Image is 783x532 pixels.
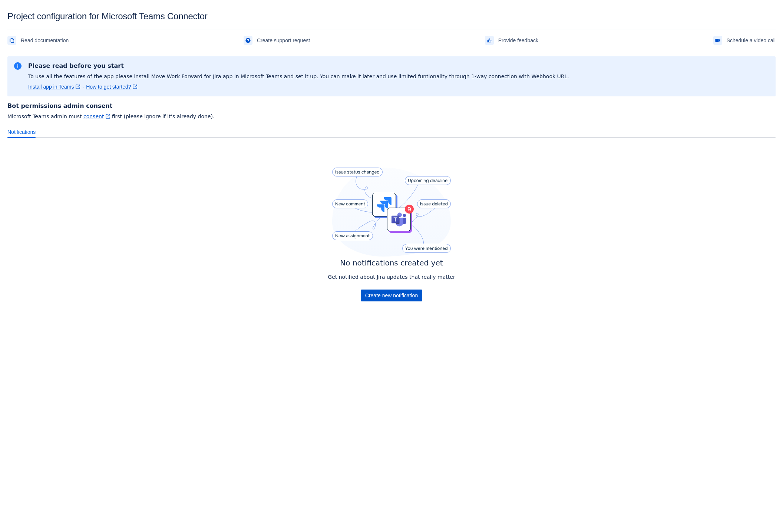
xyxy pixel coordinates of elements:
[257,34,310,46] span: Create support request
[245,37,251,43] span: support
[365,290,418,301] span: Create new notification
[7,128,36,136] span: Notifications
[86,83,137,90] a: How to get started?
[498,34,538,46] span: Provide feedback
[9,37,15,43] span: documentation
[83,113,110,119] a: consent
[7,102,776,110] h4: Bot permissions admin consent
[7,34,69,46] a: Read documentation
[21,34,69,46] span: Read documentation
[13,62,22,70] span: information
[727,34,776,46] span: Schedule a video call
[28,62,569,70] h2: Please read before you start
[361,290,422,301] div: Button group
[485,34,538,46] a: Provide feedback
[715,37,721,43] span: videoCall
[328,258,455,267] h4: No notifications created yet
[486,37,492,43] span: feedback
[7,113,776,120] span: Microsoft Teams admin must first (please ignore if it’s already done).
[361,290,422,301] button: Create new notification
[28,73,569,80] p: To use all the features of the app please install Move Work Forward for Jira app in Microsoft Tea...
[28,83,80,90] a: Install app in Teams
[244,34,310,46] a: Create support request
[328,273,455,281] p: Get notified about Jira updates that really matter
[7,11,776,22] div: Project configuration for Microsoft Teams Connector
[713,34,776,46] a: Schedule a video call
